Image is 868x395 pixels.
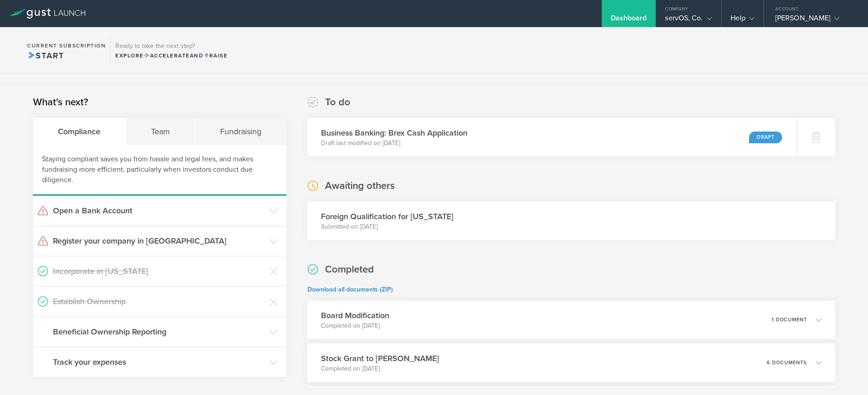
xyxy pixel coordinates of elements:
[321,364,439,373] p: Completed on [DATE]
[321,321,389,330] p: Completed on [DATE]
[775,14,852,27] div: [PERSON_NAME]
[321,222,453,231] p: Submitted on [DATE]
[33,96,88,109] h2: What's next?
[325,96,350,109] h2: To do
[53,356,265,368] h3: Track your expenses
[325,263,374,276] h2: Completed
[115,52,227,60] div: Explore
[749,132,782,143] div: Draft
[195,118,287,145] div: Fundraising
[53,326,265,338] h3: Beneficial Ownership Reporting
[321,127,467,139] h3: Business Banking: Brex Cash Application
[611,14,647,27] div: Dashboard
[110,36,232,64] div: Ready to take the next step?ExploreAccelerateandRaise
[27,43,106,48] h2: Current Subscription
[144,52,204,59] span: and
[53,296,265,307] h3: Establish Ownership
[321,139,467,148] p: Draft last modified on [DATE]
[307,286,393,293] a: Download all documents (ZIP)
[772,317,807,322] p: 1 document
[53,235,265,247] h3: Register your company in [GEOGRAPHIC_DATA]
[33,118,126,145] div: Compliance
[321,211,453,222] h3: Foreign Qualification for [US_STATE]
[325,179,395,193] h2: Awaiting others
[307,118,797,156] div: Business Banking: Brex Cash ApplicationDraft last modified on [DATE]Draft
[33,145,287,196] div: Staying compliant saves you from hassle and legal fees, and makes fundraising more efficient, par...
[321,353,439,364] h3: Stock Grant to [PERSON_NAME]
[144,52,190,59] span: Accelerate
[27,51,64,61] span: Start
[767,360,807,365] p: 6 documents
[115,43,227,49] h3: Ready to take the next step?
[665,14,712,27] div: servOS, Co.
[731,14,755,27] div: Help
[321,310,389,321] h3: Board Modification
[53,205,265,216] h3: Open a Bank Account
[203,52,227,59] span: Raise
[53,265,265,277] h3: Incorporate in [US_STATE]
[126,118,196,145] div: Team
